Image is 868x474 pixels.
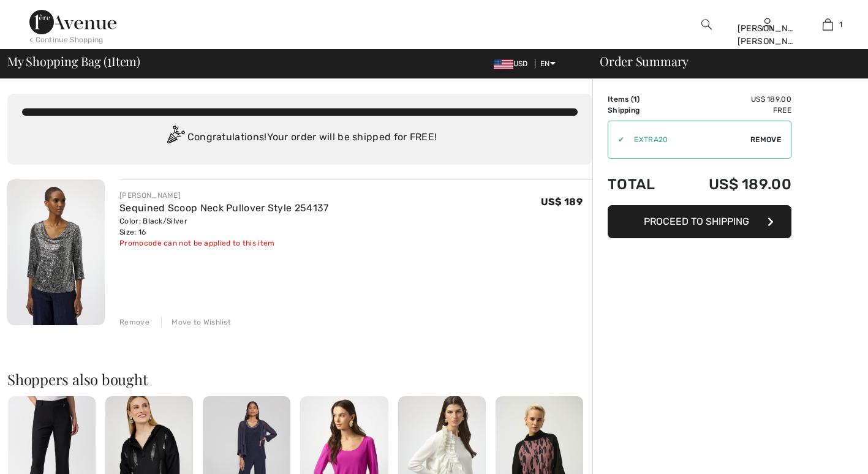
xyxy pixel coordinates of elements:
img: 1ère Avenue [29,10,116,34]
td: Total [608,164,674,205]
h2: Shoppers also bought [7,372,592,386]
div: Move to Wishlist [161,317,231,328]
img: search the website [701,17,712,32]
iframe: Opens a widget where you can find more information [790,437,856,468]
div: Congratulations! Your order will be shipped for FREE! [22,126,578,150]
td: Free [674,105,791,116]
div: Order Summary [585,55,861,67]
div: [PERSON_NAME] [119,190,328,201]
span: My Shopping Bag ( Item) [7,55,140,67]
span: USD [494,59,533,68]
a: Sequined Scoop Neck Pullover Style 254137 [119,202,328,214]
input: Promo code [624,121,750,158]
span: Remove [750,134,781,145]
img: Sequined Scoop Neck Pullover Style 254137 [7,179,105,325]
td: US$ 189.00 [674,164,791,205]
span: 1 [839,19,842,30]
td: Items ( ) [608,94,674,105]
div: ✔ [608,134,624,145]
img: Congratulation2.svg [163,126,187,150]
img: My Info [762,17,772,32]
td: Shipping [608,105,674,116]
div: [PERSON_NAME] [PERSON_NAME] [738,22,797,48]
span: 1 [107,52,111,68]
div: < Continue Shopping [29,34,104,45]
a: Sign In [762,18,772,30]
span: Proceed to Shipping [644,216,749,227]
span: EN [540,59,556,68]
a: 1 [798,17,858,32]
div: Promocode can not be applied to this item [119,238,328,249]
div: Remove [119,317,149,328]
span: US$ 189 [541,196,583,208]
img: My Bag [823,17,833,32]
button: Proceed to Shipping [608,205,791,238]
img: US Dollar [494,59,513,69]
div: Color: Black/Silver Size: 16 [119,216,328,238]
td: US$ 189.00 [674,94,791,105]
span: 1 [633,95,637,103]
